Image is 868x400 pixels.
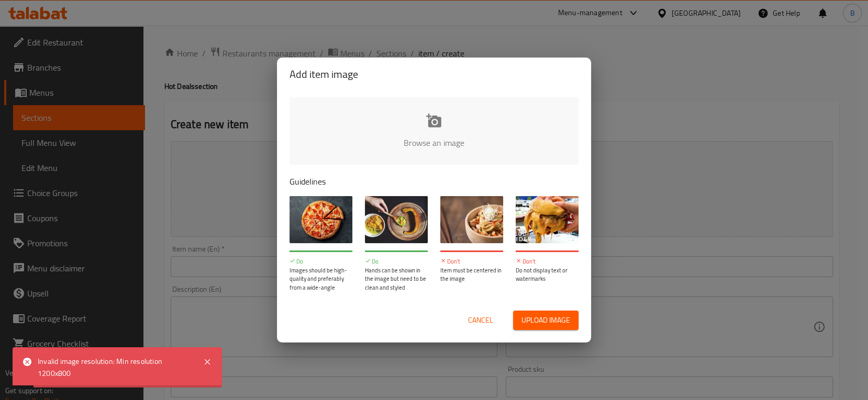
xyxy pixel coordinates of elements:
[516,266,578,283] p: Do not display text or watermarks
[513,311,578,330] button: Upload image
[290,266,352,292] p: Images should be high-quality and preferably from a wide-angle
[516,196,578,243] img: guide-img-4@3x.jpg
[516,257,578,266] p: Don't
[365,266,428,292] p: Hands can be shown in the image but need to be clean and styled
[464,311,497,330] button: Cancel
[468,314,493,327] span: Cancel
[290,257,352,266] p: Do
[440,196,503,243] img: guide-img-3@3x.jpg
[290,196,352,243] img: guide-img-1@3x.jpg
[440,257,503,266] p: Don't
[365,196,428,243] img: guide-img-2@3x.jpg
[365,257,428,266] p: Do
[290,66,578,83] h2: Add item image
[290,175,578,188] p: Guidelines
[38,356,193,379] div: Invalid image resolution: Min resolution 1200x800
[440,266,503,283] p: Item must be centered in the image
[521,314,570,327] span: Upload image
